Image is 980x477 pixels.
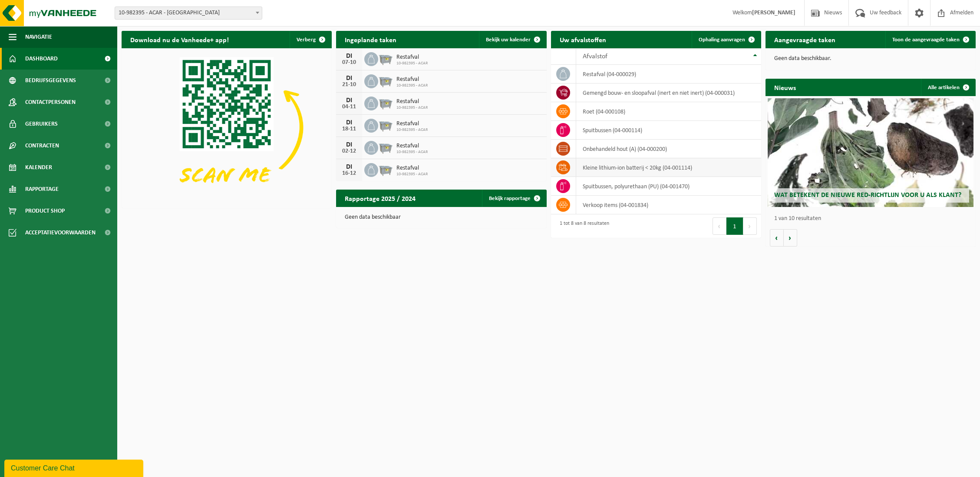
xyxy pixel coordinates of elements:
h2: Uw afvalstoffen [551,31,615,48]
h2: Rapportage 2025 / 2024 [336,190,424,207]
button: 1 [726,217,743,235]
a: Bekijk rapportage [482,190,546,207]
span: Kalender [25,157,52,178]
img: WB-2500-GAL-GY-01 [378,51,393,66]
span: Wat betekent de nieuwe RED-richtlijn voor u als klant? [774,192,961,199]
td: restafval (04-000029) [576,65,761,83]
button: Next [743,217,757,235]
button: Vorige [770,229,784,247]
div: DI [340,75,358,82]
span: Product Shop [25,200,65,222]
span: 10-982395 - ACAR - SINT-NIKLAAS [115,7,262,20]
img: WB-2500-GAL-GY-01 [378,73,393,88]
img: WB-2500-GAL-GY-01 [378,140,393,154]
span: Dashboard [25,48,58,70]
a: Wat betekent de nieuwe RED-richtlijn voor u als klant? [768,98,974,207]
div: 1 tot 8 van 8 resultaten [555,217,609,236]
p: 1 van 10 resultaten [774,216,971,222]
span: 10-982395 - ACAR [396,61,428,66]
span: 10-982395 - ACAR [396,83,428,88]
span: Navigatie [25,26,52,48]
button: Volgende [784,229,797,247]
span: 10-982395 - ACAR [396,127,428,133]
h2: Download nu de Vanheede+ app! [122,31,238,48]
span: 10-982395 - ACAR [396,105,428,110]
h2: Nieuws [766,79,805,96]
img: Download de VHEPlus App [122,48,332,206]
span: Contracten [25,135,59,157]
td: gemengd bouw- en sloopafval (inert en niet inert) (04-000031) [576,83,761,102]
div: 02-12 [340,148,358,154]
span: Ophaling aanvragen [699,37,745,43]
span: Bedrijfsgegevens [25,70,76,91]
span: Toon de aangevraagde taken [892,37,960,43]
span: Acceptatievoorwaarden [25,222,96,244]
a: Bekijk uw kalender [479,31,546,48]
span: Contactpersonen [25,91,76,113]
span: Rapportage [25,178,59,200]
span: Restafval [396,76,428,83]
td: spuitbussen (04-000114) [576,121,761,140]
button: Verberg [290,31,331,48]
span: Verberg [297,37,316,43]
p: Geen data beschikbaar. [774,56,967,62]
div: DI [340,119,358,126]
span: Restafval [396,143,428,150]
div: DI [340,97,358,104]
span: 10-982395 - ACAR - SINT-NIKLAAS [115,7,262,19]
div: 16-12 [340,170,358,177]
a: Alle artikelen [921,79,975,96]
p: Geen data beschikbaar [345,214,538,220]
img: WB-2500-GAL-GY-01 [378,95,393,110]
img: WB-2500-GAL-GY-01 [378,162,393,177]
td: roet (04-000108) [576,102,761,121]
span: Restafval [396,120,428,127]
td: kleine lithium-ion batterij < 20kg (04-001114) [576,158,761,177]
span: Afvalstof [583,53,607,60]
iframe: chat widget [4,458,145,477]
td: verkoop items (04-001834) [576,196,761,214]
a: Toon de aangevraagde taken [885,31,975,48]
div: DI [340,141,358,148]
button: Previous [713,217,726,235]
span: Restafval [396,54,428,61]
h2: Aangevraagde taken [766,31,844,48]
span: Gebruikers [25,113,58,135]
div: 07-10 [340,60,358,66]
div: 21-10 [340,82,358,88]
strong: [PERSON_NAME] [752,10,795,16]
span: Restafval [396,98,428,105]
div: DI [340,163,358,170]
a: Ophaling aanvragen [692,31,760,48]
span: 10-982395 - ACAR [396,172,428,177]
div: 04-11 [340,104,358,110]
img: WB-2500-GAL-GY-01 [378,117,393,132]
div: 18-11 [340,126,358,132]
div: DI [340,53,358,60]
span: 10-982395 - ACAR [396,150,428,155]
span: Restafval [396,165,428,172]
td: onbehandeld hout (A) (04-000200) [576,140,761,158]
td: spuitbussen, polyurethaan (PU) (04-001470) [576,177,761,196]
h2: Ingeplande taken [336,31,405,48]
span: Bekijk uw kalender [486,37,531,43]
